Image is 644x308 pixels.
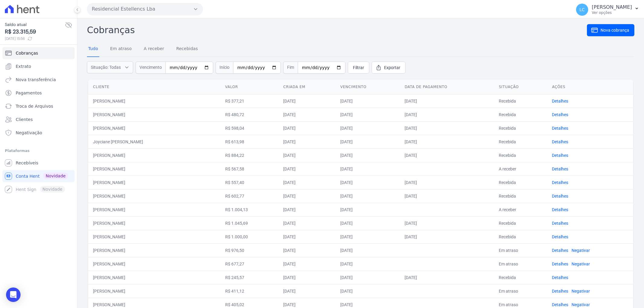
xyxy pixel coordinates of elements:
a: Detalhes [552,194,568,198]
td: [PERSON_NAME] [88,271,220,284]
a: Detalhes [552,139,568,144]
td: [PERSON_NAME] [88,284,220,298]
td: [DATE] [278,189,335,203]
a: Recebidas [175,41,199,57]
td: R$ 976,50 [220,243,279,257]
td: [PERSON_NAME] [88,148,220,162]
p: Ver opções [592,10,632,15]
td: R$ 602,77 [220,189,279,203]
td: [DATE] [335,271,400,284]
a: Em atraso [109,41,133,57]
td: Recebida [494,176,547,189]
a: Cobranças [2,47,75,59]
td: R$ 480,72 [220,108,279,121]
td: [DATE] [400,189,494,203]
td: R$ 677,27 [220,257,279,271]
td: [DATE] [400,121,494,135]
span: Novidade [43,173,68,179]
td: [DATE] [400,94,494,108]
td: [DATE] [278,148,335,162]
td: Recebida [494,108,547,121]
td: Recebida [494,271,547,284]
td: [PERSON_NAME] [88,108,220,121]
a: Exportar [372,62,405,74]
a: Negativar [572,289,590,294]
td: [PERSON_NAME] [88,121,220,135]
td: Em atraso [494,284,547,298]
td: [DATE] [335,243,400,257]
td: [PERSON_NAME] [88,189,220,203]
th: Valor [220,80,279,94]
td: [DATE] [278,176,335,189]
span: Fim [283,62,298,74]
h2: Cobranças [87,23,587,37]
td: [DATE] [278,162,335,176]
a: A receber [143,41,165,57]
th: Ações [547,80,633,94]
a: Tudo [87,41,99,57]
td: R$ 1.000,00 [220,230,279,243]
td: [DATE] [400,230,494,243]
td: [DATE] [335,203,400,216]
td: [DATE] [278,230,335,243]
th: Situação [494,80,547,94]
a: Negativar [572,248,590,253]
span: Recebíveis [16,160,38,166]
a: Detalhes [552,180,568,185]
div: Plataformas [5,147,72,154]
td: [DATE] [278,216,335,230]
td: [DATE] [335,176,400,189]
span: Nova cobrança [601,27,629,33]
td: [DATE] [335,284,400,298]
div: Open Intercom Messenger [6,287,21,302]
td: [DATE] [335,121,400,135]
span: R$ 23.315,59 [5,28,65,36]
td: [DATE] [278,271,335,284]
td: R$ 245,57 [220,271,279,284]
span: Nova transferência [16,77,56,83]
nav: Sidebar [5,47,72,195]
td: Recebida [494,94,547,108]
td: Recebida [494,216,547,230]
span: Filtrar [353,65,364,71]
th: Vencimento [335,80,400,94]
td: [PERSON_NAME] [88,243,220,257]
td: [DATE] [335,230,400,243]
a: Nova cobrança [587,24,634,36]
span: [DATE] 15:56 [5,36,65,41]
td: R$ 1.045,69 [220,216,279,230]
a: Clientes [2,113,75,125]
td: Recebida [494,189,547,203]
td: Recebida [494,135,547,148]
td: R$ 567,58 [220,162,279,176]
button: Residencial Estellencs Lba [87,3,203,15]
td: R$ 598,04 [220,121,279,135]
th: Criada em [278,80,335,94]
th: Data de pagamento [400,80,494,94]
td: [DATE] [278,257,335,271]
td: R$ 557,40 [220,176,279,189]
td: [DATE] [335,257,400,271]
a: Detalhes [552,234,568,239]
td: [DATE] [335,162,400,176]
a: Detalhes [552,153,568,158]
td: [PERSON_NAME] [88,94,220,108]
td: R$ 613,98 [220,135,279,148]
a: Detalhes [552,207,568,212]
td: [PERSON_NAME] [88,203,220,216]
td: [DATE] [400,176,494,189]
span: Situação: Todas [91,64,121,70]
td: [DATE] [278,243,335,257]
td: [DATE] [400,108,494,121]
td: [DATE] [335,135,400,148]
td: [DATE] [400,216,494,230]
td: Em atraso [494,257,547,271]
td: [DATE] [278,203,335,216]
td: [DATE] [278,94,335,108]
td: [PERSON_NAME] [88,162,220,176]
button: LC [PERSON_NAME] Ver opções [571,1,644,18]
a: Detalhes [552,112,568,117]
span: Pagamentos [16,90,42,96]
span: LC [579,8,585,12]
span: Início [216,62,233,74]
